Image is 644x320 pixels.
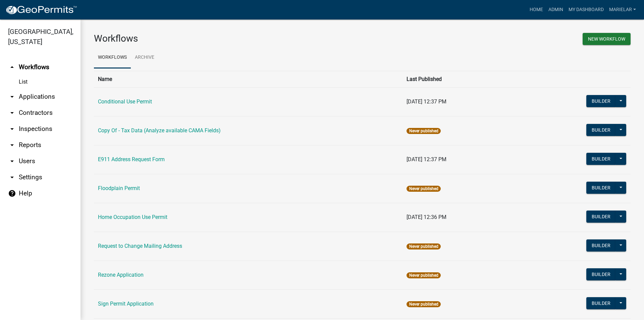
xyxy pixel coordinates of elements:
a: Home Occupation Use Permit [98,214,167,220]
a: Request to Change Mailing Address [98,243,182,249]
i: arrow_drop_down [8,157,16,165]
a: Sign Permit Application [98,301,154,307]
button: Builder [586,268,616,280]
span: Never published [407,128,440,134]
a: marielar [606,3,639,16]
i: arrow_drop_down [8,125,16,133]
i: arrow_drop_up [8,63,16,71]
a: Copy Of - Tax Data (Analyze available CAMA Fields) [98,127,221,134]
h3: Workflows [94,33,357,44]
a: Floodplain Permit [98,185,140,191]
i: arrow_drop_down [8,173,16,181]
a: Admin [546,3,566,16]
button: Builder [586,297,616,309]
button: Builder [586,95,616,107]
a: Conditional Use Permit [98,98,152,105]
span: [DATE] 12:37 PM [407,98,446,105]
button: Builder [586,239,616,252]
a: Rezone Application [98,272,144,278]
span: [DATE] 12:37 PM [407,156,446,163]
button: Builder [586,124,616,136]
i: help [8,189,16,197]
a: Archive [131,47,158,68]
i: arrow_drop_down [8,109,16,117]
th: Last Published [402,71,516,87]
span: Never published [407,243,440,249]
span: Never published [407,301,440,307]
button: New Workflow [583,33,631,45]
a: E911 Address Request Form [98,156,165,163]
i: arrow_drop_down [8,93,16,101]
a: My Dashboard [566,3,606,16]
span: Never published [407,186,440,192]
a: Workflows [94,47,131,68]
button: Builder [586,211,616,223]
span: Never published [407,272,440,278]
span: [DATE] 12:36 PM [407,214,446,220]
a: Home [527,3,546,16]
th: Name [94,71,402,87]
button: Builder [586,153,616,165]
button: Builder [586,182,616,194]
i: arrow_drop_down [8,141,16,149]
